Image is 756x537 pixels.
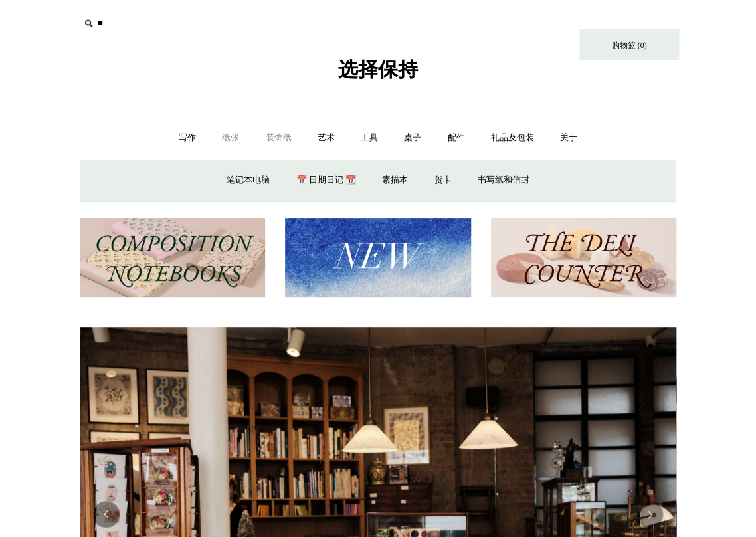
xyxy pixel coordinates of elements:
font: 礼品及包装 [491,132,534,142]
a: 关于 [548,120,589,156]
a: 写作 [167,120,208,156]
font: 📅 日期日记 📆 [296,175,357,185]
font: 艺术 [318,132,335,142]
a: 笔记本电脑 [215,163,282,198]
a: 礼品及包装 [479,120,546,156]
a: 书写纸和信封 [466,163,541,198]
a: 装饰纸 [254,120,304,156]
a: 配件 [436,120,477,156]
font: 书写纸和信封 [478,175,529,185]
a: 纸张 [210,120,251,156]
font: 购物篮 (0) [612,41,647,50]
button: 下一个 [636,501,663,528]
a: 贺卡 [423,163,464,198]
font: 素描本 [382,175,408,185]
font: 笔记本电脑 [227,175,270,185]
a: 桌子 [392,120,433,156]
font: 写作 [179,132,196,142]
font: 纸张 [222,132,239,142]
font: 选择保持 [338,58,418,80]
img: New.jpg__PID:f73bdf93-380a-4a35-bcfe-7823039498e1 [285,218,470,297]
a: 素描本 [370,163,420,198]
a: 选择保持 [338,69,418,78]
font: 工具 [361,132,378,142]
a: 📅 日期日记 📆 [284,163,369,198]
a: 艺术 [306,120,347,156]
font: 装饰纸 [266,132,292,142]
img: 202302 Composition ledgers.jpg__PID:69722ee6-fa44-49dd-a067-31375e5d54ec [80,218,265,297]
a: 购物篮 (0) [579,29,679,60]
font: 桌子 [404,132,421,142]
a: 工具 [349,120,390,156]
font: 贺卡 [434,175,452,185]
font: 配件 [448,132,465,142]
img: 熟食柜 [491,218,676,297]
button: 以前 [93,501,120,528]
font: 关于 [560,132,577,142]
